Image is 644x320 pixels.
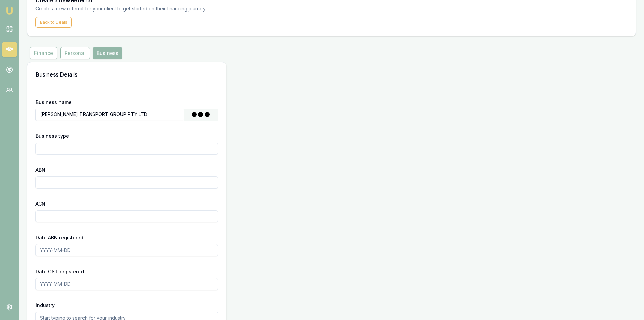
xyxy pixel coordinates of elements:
[35,235,84,240] label: Date ABN registered
[35,269,84,274] label: Date GST registered
[35,5,209,13] p: Create a new referral for your client to get started on their financing journey.
[36,109,184,120] input: Enter business name
[35,17,72,28] button: Back to Deals
[30,47,57,59] button: Finance
[35,133,69,139] label: Business type
[35,244,218,256] input: YYYY-MM-DD
[5,7,14,15] img: emu-icon-u.png
[35,278,218,290] input: YYYY-MM-DD
[35,167,45,173] label: ABN
[60,47,90,59] button: Personal
[35,302,55,308] label: Industry
[35,70,218,79] h3: Business Details
[93,47,122,59] button: Business
[35,99,72,105] label: Business name
[35,201,45,207] label: ACN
